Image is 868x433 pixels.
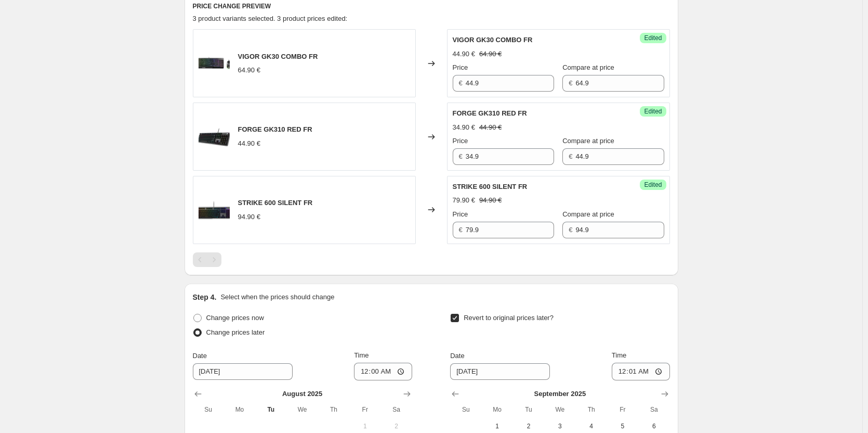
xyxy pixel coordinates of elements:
[199,48,230,79] img: 1024_605a975e-3e66-4863-9fcd-bf7555e0304e_80x.png
[193,363,293,380] input: 8/19/2025
[453,49,475,59] div: 44.90 €
[562,210,614,218] span: Compare at price
[517,422,540,430] span: 2
[517,405,540,414] span: Tu
[453,63,468,71] span: Price
[322,405,345,414] span: Th
[238,125,312,133] span: FORGE GK310 RED FR
[580,422,602,430] span: 4
[238,53,318,60] span: VIGOR GK30 COMBO FR
[220,292,334,302] p: Select when the prices should change
[206,328,265,336] span: Change prices later
[459,226,463,234] span: €
[562,137,614,145] span: Compare at price
[453,122,475,133] div: 34.90 €
[569,226,572,234] span: €
[206,314,264,322] span: Change prices now
[657,387,672,401] button: Show next month, October 2025
[453,183,528,190] span: STRIKE 600 SILENT FR
[238,138,260,149] div: 44.90 €
[318,401,349,418] th: Thursday
[453,109,527,117] span: FORGE GK310 RED FR
[291,405,313,414] span: We
[193,352,207,360] span: Date
[479,195,502,206] strike: 94.90 €
[193,2,670,10] h6: PRICE CHANGE PREVIEW
[479,122,502,133] strike: 44.90 €
[286,401,318,418] th: Wednesday
[453,137,468,145] span: Price
[548,405,571,414] span: We
[199,121,230,152] img: 1024_a70db1fa-c48d-4ac8-9d5b-fc8b0a6044cb_80x.png
[193,401,224,418] th: Sunday
[612,351,626,359] span: Time
[644,107,662,116] span: Edited
[580,405,602,414] span: Th
[612,363,670,380] input: 12:00
[486,405,509,414] span: Mo
[193,252,221,267] nav: Pagination
[562,63,614,71] span: Compare at price
[238,212,260,222] div: 94.90 €
[548,422,571,430] span: 3
[459,152,463,160] span: €
[482,401,513,418] th: Monday
[611,422,634,430] span: 5
[450,352,464,360] span: Date
[611,405,634,414] span: Fr
[486,422,509,430] span: 1
[459,79,463,87] span: €
[575,401,607,418] th: Thursday
[199,194,230,225] img: 1024_b5cec5f2-04a5-4c40-8fc0-cc9fd1c7023e_80x.png
[193,15,348,22] span: 3 product variants selected. 3 product prices edited:
[353,422,376,430] span: 1
[544,401,575,418] th: Wednesday
[453,195,475,206] div: 79.90 €
[255,401,286,418] th: Tuesday
[644,34,662,42] span: Edited
[259,405,282,414] span: Tu
[197,405,220,414] span: Su
[464,314,554,322] span: Revert to original prices later?
[448,387,463,401] button: Show previous month, August 2025
[479,49,502,59] strike: 64.90 €
[385,405,407,414] span: Sa
[349,401,380,418] th: Friday
[454,405,477,414] span: Su
[354,363,412,380] input: 12:00
[354,351,369,359] span: Time
[353,405,376,414] span: Fr
[453,36,533,44] span: VIGOR GK30 COMBO FR
[513,401,544,418] th: Tuesday
[380,401,412,418] th: Saturday
[224,401,255,418] th: Monday
[607,401,638,418] th: Friday
[385,422,407,430] span: 2
[228,405,251,414] span: Mo
[644,181,662,189] span: Edited
[400,387,414,401] button: Show next month, September 2025
[569,79,572,87] span: €
[638,401,669,418] th: Saturday
[569,152,572,160] span: €
[450,401,481,418] th: Sunday
[193,292,217,302] h2: Step 4.
[450,363,550,380] input: 8/19/2025
[642,405,665,414] span: Sa
[191,387,205,401] button: Show previous month, July 2025
[238,199,313,207] span: STRIKE 600 SILENT FR
[642,422,665,430] span: 6
[238,65,260,75] div: 64.90 €
[453,210,468,218] span: Price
